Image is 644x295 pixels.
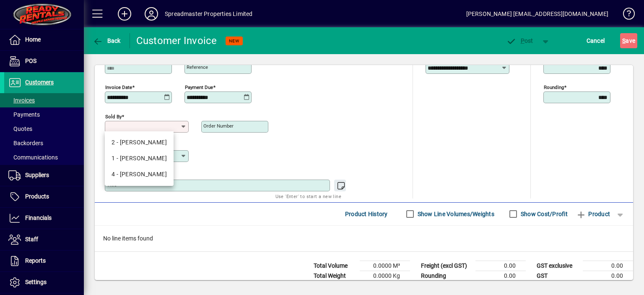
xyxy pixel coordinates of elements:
[112,154,167,163] div: 1 - [PERSON_NAME]
[521,37,525,44] span: P
[466,7,608,21] div: [PERSON_NAME] [EMAIL_ADDRESS][DOMAIN_NAME]
[416,210,494,218] label: Show Line Volumes/Weights
[475,261,526,271] td: 0.00
[25,79,54,86] span: Customers
[25,257,46,264] span: Reports
[532,261,583,271] td: GST exclusive
[4,150,84,164] a: Communications
[8,154,58,161] span: Communications
[187,64,208,70] mat-label: Reference
[25,36,41,43] span: Home
[25,279,47,285] span: Settings
[519,210,568,218] label: Show Cost/Profit
[25,193,49,200] span: Products
[4,107,84,122] a: Payments
[360,271,410,281] td: 0.0000 Kg
[91,33,123,48] button: Back
[165,7,252,21] div: Spreadmaster Properties Limited
[4,51,84,72] a: POS
[105,167,174,183] mat-option: 4 - Philip Robinson
[572,206,614,222] button: Product
[203,123,234,129] mat-label: Order number
[8,140,43,146] span: Backorders
[112,138,167,147] div: 2 - [PERSON_NAME]
[4,229,84,250] a: Staff
[532,271,583,281] td: GST
[111,6,138,21] button: Add
[4,208,84,229] a: Financials
[4,29,84,50] a: Home
[93,37,121,44] span: Back
[229,38,239,44] span: NEW
[475,271,526,281] td: 0.00
[584,33,607,48] button: Cancel
[4,186,84,207] a: Products
[25,57,36,64] span: POS
[544,84,564,90] mat-label: Rounding
[8,125,32,132] span: Quotes
[502,33,538,48] button: Post
[583,271,633,281] td: 0.00
[309,261,360,271] td: Total Volume
[4,136,84,150] a: Backorders
[360,261,410,271] td: 0.0000 M³
[4,251,84,272] a: Reports
[4,272,84,293] a: Settings
[275,191,341,201] mat-hint: Use 'Enter' to start a new line
[583,261,633,271] td: 0.00
[8,111,40,118] span: Payments
[345,207,388,221] span: Product History
[105,113,122,119] mat-label: Sold by
[620,33,637,48] button: Save
[112,170,167,179] div: 4 - [PERSON_NAME]
[4,122,84,136] a: Quotes
[8,97,35,104] span: Invoices
[506,37,533,44] span: ost
[105,84,132,90] mat-label: Invoice date
[617,2,634,29] a: Knowledge Base
[25,172,49,178] span: Suppliers
[136,34,217,47] div: Customer Invoice
[4,165,84,186] a: Suppliers
[622,34,635,47] span: ave
[309,271,360,281] td: Total Weight
[95,226,633,251] div: No line items found
[185,84,213,90] mat-label: Payment due
[84,33,130,48] app-page-header-button: Back
[622,37,626,44] span: S
[25,214,52,221] span: Financials
[417,271,475,281] td: Rounding
[105,135,174,151] mat-option: 2 - Danielle Robinson
[576,207,610,221] span: Product
[138,6,165,21] button: Profile
[4,93,84,107] a: Invoices
[342,206,391,222] button: Product History
[417,261,475,271] td: Freight (excl GST)
[25,236,38,243] span: Staff
[587,34,605,47] span: Cancel
[105,151,174,167] mat-option: 1 - Bruce Inglis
